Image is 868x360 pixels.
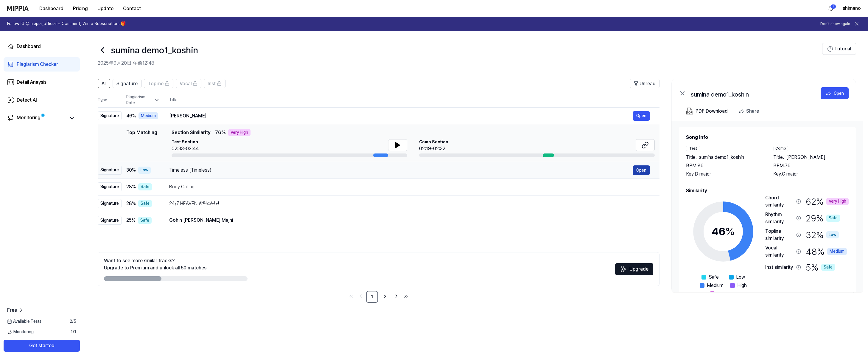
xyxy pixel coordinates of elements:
a: Go to last page [402,292,410,300]
a: SparklesUpgrade [615,268,653,274]
span: Section Similarity [172,129,210,136]
div: Signature [98,182,122,191]
img: 알림 [827,5,834,12]
button: Get started [4,340,80,352]
a: Update [93,0,118,17]
div: PDF Download [696,107,728,115]
span: Topline [148,80,164,87]
a: Dashboard [4,39,80,54]
div: Safe [138,200,152,207]
a: Monitoring [7,114,66,122]
div: Key. G major [773,170,849,178]
button: Open [633,111,650,121]
div: Vocal similarity [765,244,794,259]
span: 28 % [126,183,136,190]
div: Detail Anaysis [17,79,46,86]
div: sumina demo1_koshin [691,90,810,97]
div: BPM. 86 [686,162,761,169]
div: Very High [826,198,849,205]
span: Signature [116,80,138,87]
button: Share [736,105,764,117]
div: Plagiarism Rate [126,94,160,106]
div: Monitoring [17,114,41,122]
button: All [98,79,110,88]
h2: 2025年9月20日 午前12:48 [98,60,822,67]
div: Dashboard [17,43,41,50]
span: Medium [707,282,724,289]
span: [PERSON_NAME] [786,154,825,161]
th: Type [98,93,122,108]
span: sumina demo1_koshin [699,154,744,161]
span: Comp Section [419,139,448,145]
span: High [737,282,747,289]
div: Gohin [PERSON_NAME] Majhi [169,217,650,224]
div: Low [138,167,151,174]
div: 29 % [806,211,840,225]
button: Signature [113,79,141,88]
span: 2 / 5 [70,319,76,325]
nav: pagination [98,291,659,303]
div: 48 % [806,244,847,259]
span: Low [736,274,745,281]
div: 02:33-02:44 [172,145,199,152]
img: logo [7,6,29,11]
div: Signature [98,111,122,120]
button: shimano [843,5,861,12]
span: Title . [773,154,784,161]
span: Free [7,307,17,314]
span: % [725,225,735,238]
div: Very High [228,129,251,136]
button: Upgrade [615,263,653,275]
div: Medium [139,112,158,120]
a: Pricing [68,3,93,15]
div: Comp [773,146,788,151]
div: 24/7 HEAVEN 방탄소년단 [169,200,650,207]
a: Go to next page [392,292,401,300]
button: Dashboard [35,3,68,15]
div: Safe [826,215,840,222]
div: BPM. 76 [773,162,849,169]
span: 76 % [215,129,226,136]
span: All [102,80,106,87]
img: PDF Download [686,108,693,115]
h2: Song Info [686,134,849,141]
span: Test Section [172,139,199,145]
span: 46 % [126,112,136,120]
a: Go to previous page [357,292,365,300]
div: Topline similarity [765,228,794,242]
div: Detect AI [17,97,37,104]
span: Unread [640,80,656,87]
div: Medium [827,248,847,255]
div: Share [746,107,759,115]
a: Detect AI [4,93,80,107]
a: Song InfoTestTitle.sumina demo1_koshinBPM.86Key.D majorCompTitle.[PERSON_NAME]BPM.76Key.G majorSi... [672,121,863,292]
h1: sumina demo1_koshin [111,44,198,56]
span: 25 % [126,217,136,224]
div: 5 % [806,261,835,274]
button: 알림1 [826,4,836,13]
div: Test [686,146,700,151]
img: Sparkles [620,266,627,273]
a: 1 [366,291,378,303]
div: Signature [98,166,122,175]
span: Available Tests [7,319,41,325]
div: 02:19-02:32 [419,145,448,152]
div: Inst similarity [765,264,794,271]
h1: Follow IG @mippia_official + Comment, Win a Subscription! 🎁 [7,21,126,27]
div: 62 % [806,194,849,209]
div: Want to see more similar tracks? Upgrade to Premium and unlock all 50 matches. [104,257,208,271]
span: 1 / 1 [71,329,76,335]
div: Top Matching [126,129,157,157]
div: Signature [98,199,122,208]
span: Safe [709,274,719,281]
div: Key. D major [686,170,761,178]
span: Monitoring [7,329,34,335]
a: Free [7,307,24,314]
button: Update [93,3,118,15]
span: Inst [208,80,216,87]
button: Open [821,87,849,99]
a: 2 [379,291,391,303]
button: Don't show again [820,21,850,27]
th: Title [169,93,659,107]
